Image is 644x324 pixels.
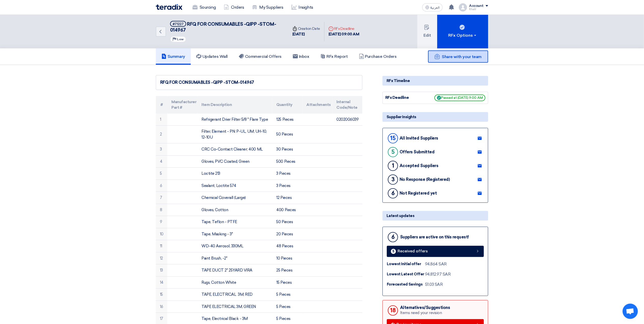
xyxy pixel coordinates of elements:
div: RFx Options [448,32,477,38]
td: 15 Pieces [272,276,303,289]
img: profile_test.png [459,3,467,11]
td: Filter, Element - PN: P-UL, UM, UH-10, 12-10U [197,126,272,143]
td: 4 [156,155,167,168]
td: 7 [156,192,167,204]
div: No Response (Registered) [400,177,450,182]
td: 125 Pieces [272,114,303,126]
div: Forecasted Savings [387,281,425,287]
td: 400 Pieces [272,204,303,216]
div: Creation Date [292,26,320,31]
td: Rugs, Cotton White [197,276,272,289]
div: 3 [388,174,398,185]
td: 10 [156,228,167,240]
td: 48 Pieces [272,240,303,252]
td: 8 [156,204,167,216]
h5: Inbox [293,54,309,59]
button: العربية [422,3,443,11]
th: # [156,96,167,114]
td: 30 Pieces [272,143,303,156]
td: TAPE, ELECTRICAL 3M, RED [197,289,272,301]
div: [DATE] 09:00 AM [328,31,359,37]
td: TAPE ELECTRICAL 3M, GREEN [197,301,272,313]
button: RFx Options [437,15,488,48]
div: 5 [391,249,396,254]
td: 12 Pieces [272,192,303,204]
div: Supplier Insights [382,112,488,122]
th: Quantity [272,96,303,114]
td: Tape, Teflon - PTFE [197,216,272,228]
td: 500 Pieces [272,155,303,168]
img: Teradix logo [156,4,182,10]
a: My Suppliers [248,2,287,13]
div: Khalil [469,8,488,11]
a: Insights [287,2,317,13]
div: RFQ FOR CONSUMABLES -QIPP -STOM-014967 [160,79,358,86]
a: Orders [220,2,248,13]
div: #71227 [173,22,184,26]
span: العربية [430,6,440,9]
div: Lowest Initial offer [387,261,425,267]
td: 13 [156,264,167,277]
td: 50 Pieces [272,216,303,228]
td: 5 Pieces [272,301,303,313]
div: 5 [388,147,398,157]
h5: Commercial Offers [239,54,282,59]
div: 94,864 SAR [425,261,447,267]
a: Summary [156,48,191,65]
td: 6 [156,180,167,192]
td: 15 [156,289,167,301]
h5: Updates Wall [196,54,228,59]
td: 0202006039 [332,114,362,126]
td: 14 [156,276,167,289]
td: 5 [156,168,167,180]
h5: RFx Report [320,54,348,59]
td: 9 [156,216,167,228]
td: WD-40 Aerosol, 330ML [197,240,272,252]
div: Latest updates [382,211,488,221]
a: 5 Received offers [387,246,484,257]
td: 2 [156,126,167,143]
a: Purchase Orders [353,48,402,65]
div: Suppliers are active on this request! [400,235,469,239]
td: TAPE DUCT 2'' 25YARD VIRA [197,264,272,277]
h5: Summary [161,54,185,59]
span: Passed at [DATE] 9:00 AM [434,94,485,101]
td: CRC Co-Contact Cleaner; 400 ML [197,143,272,156]
a: Inbox [287,48,315,65]
th: Attachments [302,96,332,114]
a: Commercial Offers [233,48,287,65]
div: Alternatives/Suggestions [400,305,450,310]
td: Chemical Coverall (Large) [197,192,272,204]
td: Loctite 213 [197,168,272,180]
div: 94,812.97 SAR [425,271,451,277]
td: 3 [156,143,167,156]
div: 15 [388,133,398,143]
div: 18 [388,305,398,316]
div: 6 [388,232,398,242]
td: Sealant, Loctite 574 [197,180,272,192]
td: 50 Pieces [272,126,303,143]
h5: Purchase Orders [359,54,397,59]
span: Low [177,37,184,41]
td: 3 Pieces [272,168,303,180]
td: 12 [156,252,167,264]
div: Items need your revision [400,310,450,316]
td: Refrigerant Drier Filter 5/8 " Flare Type [197,114,272,126]
td: 10 Pieces [272,252,303,264]
th: Internal Code/Note [332,96,362,114]
div: RFx Deadline [328,26,359,31]
div: Lowest Latest Offer [387,271,425,277]
div: 6 [388,188,398,198]
td: 1 [156,114,167,126]
td: Gloves, Cotton [197,204,272,216]
th: Item Description [197,96,272,114]
button: Edit [417,15,437,48]
div: [DATE] [292,31,320,37]
div: Offers Submitted [400,150,434,154]
div: Account [469,4,484,8]
a: Sourcing [188,2,220,13]
td: Tape, Masking - 3'' [197,228,272,240]
td: 25 Pieces [272,264,303,277]
h5: RFQ FOR CONSUMABLES -QIPP -STOM-014967 [170,21,282,33]
div: All Invited Suppliers [400,136,438,141]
